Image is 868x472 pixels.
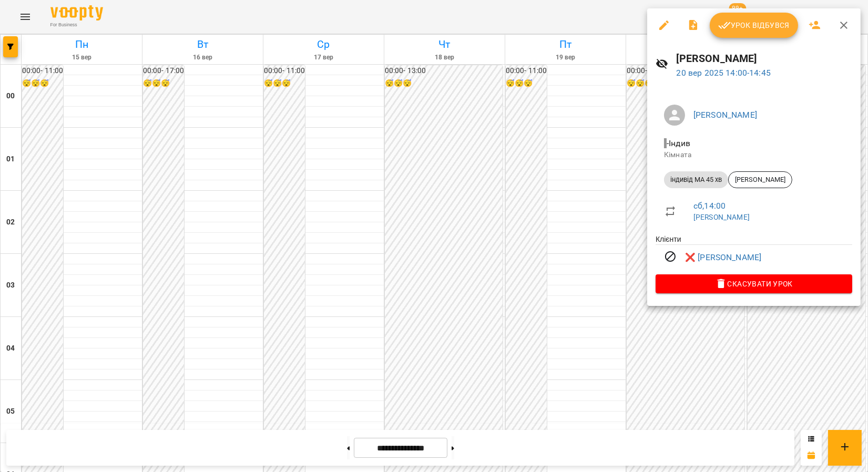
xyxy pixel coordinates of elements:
span: [PERSON_NAME] [729,175,792,184]
span: Урок відбувся [718,19,790,32]
svg: Візит скасовано [664,250,677,263]
a: сб , 14:00 [693,201,726,211]
a: 20 вер 2025 14:00-14:45 [677,68,771,78]
button: Урок відбувся [710,13,798,38]
span: індивід МА 45 хв [664,175,728,184]
div: [PERSON_NAME] [728,171,792,188]
a: ❌ [PERSON_NAME] [685,251,761,264]
p: Кімната [664,150,844,160]
span: Скасувати Урок [664,278,844,290]
button: Скасувати Урок [656,274,852,293]
a: [PERSON_NAME] [693,110,757,120]
ul: Клієнти [656,234,852,274]
span: - Індив [664,138,692,148]
h6: [PERSON_NAME] [677,50,852,67]
a: [PERSON_NAME] [693,213,750,221]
